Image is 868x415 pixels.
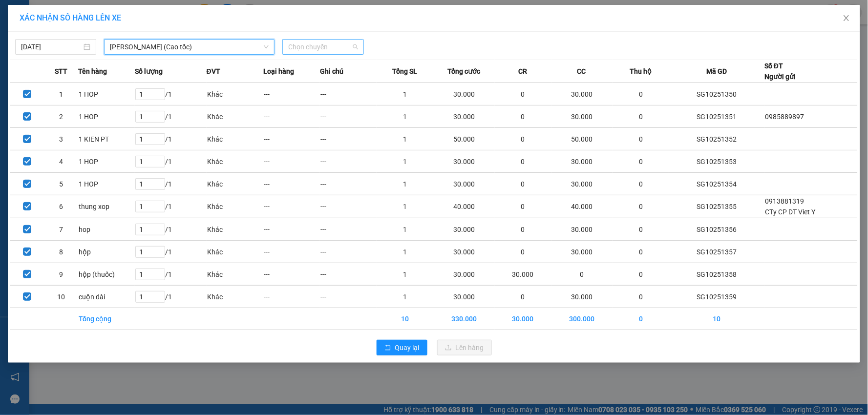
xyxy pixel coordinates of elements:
td: Khác [207,150,263,173]
td: 30.000 [551,241,613,263]
td: --- [263,195,320,218]
td: --- [320,195,377,218]
span: CTy CP DT Viet Y [765,208,815,216]
td: 50.000 [551,128,613,150]
td: 4 [44,150,79,173]
td: 30.000 [433,173,494,195]
td: 30.000 [495,308,551,330]
span: 0913881319 [765,197,804,205]
td: 0 [495,150,551,173]
td: 0 [495,286,551,308]
td: 1 [377,105,433,128]
span: Chọn chuyến [288,40,358,54]
td: hop [78,218,135,241]
td: thung xop [78,195,135,218]
td: 300.000 [551,308,613,330]
td: 30.000 [551,218,613,241]
td: 40.000 [551,195,613,218]
td: hộp [78,241,135,263]
span: 0985889897 [765,113,804,121]
td: 30.000 [551,105,613,128]
td: 0 [613,128,669,150]
td: 1 [44,83,79,105]
td: SG10251355 [669,195,764,218]
td: 0 [495,128,551,150]
td: --- [320,263,377,286]
td: 8 [44,241,79,263]
td: 30.000 [433,105,494,128]
span: Mã GD [706,66,727,77]
td: Khác [207,286,263,308]
td: 10 [669,308,764,330]
td: 1 [377,218,433,241]
span: Tên hàng [78,66,107,77]
td: / 1 [135,105,206,128]
td: 9 [44,263,79,286]
td: --- [263,173,320,195]
td: Khác [207,263,263,286]
td: SG10251353 [669,150,764,173]
span: CC [577,66,586,77]
td: 0 [613,241,669,263]
td: 0 [613,263,669,286]
div: Số ĐT Người gửi [764,61,796,82]
td: 1 [377,150,433,173]
td: 0 [495,83,551,105]
td: 30.000 [433,286,494,308]
td: 40.000 [433,195,494,218]
td: / 1 [135,195,206,218]
button: rollbackQuay lại [377,340,427,355]
td: 30.000 [495,263,551,286]
td: Khác [207,218,263,241]
td: 0 [613,173,669,195]
td: 10 [44,286,79,308]
td: 30.000 [551,173,613,195]
td: 6 [44,195,79,218]
td: 0 [495,105,551,128]
td: Khác [207,195,263,218]
td: hộp (thuốc) [78,263,135,286]
td: 330.000 [433,308,494,330]
td: / 1 [135,128,206,150]
td: 10 [377,308,433,330]
td: --- [263,105,320,128]
td: --- [263,128,320,150]
button: Close [833,5,860,32]
td: --- [263,150,320,173]
td: 1 HOP [78,173,135,195]
td: Khác [207,128,263,150]
td: --- [263,263,320,286]
td: Khác [207,105,263,128]
td: SG10251354 [669,173,764,195]
td: 0 [551,263,613,286]
td: --- [320,218,377,241]
span: CR [518,66,527,77]
td: 50.000 [433,128,494,150]
td: 0 [613,218,669,241]
td: SG10251356 [669,218,764,241]
span: Tổng SL [392,66,417,77]
td: / 1 [135,286,206,308]
td: 30.000 [551,286,613,308]
td: --- [320,128,377,150]
span: XÁC NHẬN SỐ HÀNG LÊN XE [20,13,121,22]
td: 0 [495,173,551,195]
td: 30.000 [551,83,613,105]
td: SG10251351 [669,105,764,128]
td: 1 [377,286,433,308]
td: 1 [377,173,433,195]
td: / 1 [135,173,206,195]
td: 0 [613,105,669,128]
td: 30.000 [433,241,494,263]
span: Ghi chú [320,66,343,77]
td: cuộn dài [78,286,135,308]
span: Quay lại [395,342,420,353]
td: --- [320,105,377,128]
td: SG10251352 [669,128,764,150]
td: 1 [377,128,433,150]
td: 3 [44,128,79,150]
td: Tổng cộng [78,308,135,330]
td: SG10251358 [669,263,764,286]
td: SG10251359 [669,286,764,308]
span: STT [55,66,67,77]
